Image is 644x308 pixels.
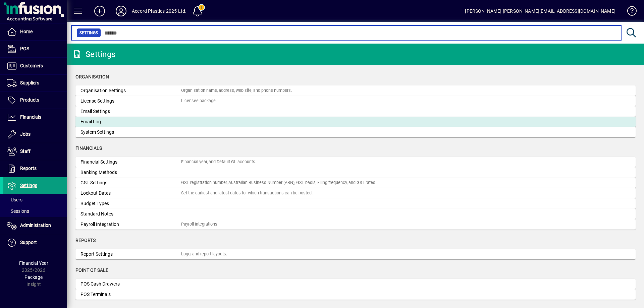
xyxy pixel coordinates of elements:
span: Sessions [7,208,29,214]
a: System Settings [75,127,636,137]
span: Products [20,97,39,103]
span: Reports [20,166,37,171]
div: Payroll Integrations [181,221,217,228]
div: Standard Notes [80,210,181,218]
a: Email Settings [75,106,636,117]
a: Customers [3,58,67,74]
span: Jobs [20,131,31,137]
a: Users [3,194,67,205]
a: Banking Methods [75,167,636,178]
div: Settings [72,49,115,60]
div: Email Settings [80,108,181,115]
span: Financials [20,114,41,120]
a: Suppliers [3,75,67,91]
div: POS Cash Drawers [80,281,181,288]
a: Organisation SettingsOrganisation name, address, web site, and phone numbers. [75,85,636,96]
a: Home [3,23,67,40]
a: Financial SettingsFinancial year, and Default GL accounts. [75,157,636,167]
a: Knowledge Base [622,1,636,23]
a: Staff [3,143,67,160]
span: Point of Sale [75,267,108,273]
span: Administration [20,223,51,228]
div: Payroll Integration [80,221,181,228]
div: Accord Plastics 2025 Ltd. [132,6,186,16]
span: Package [24,274,43,280]
a: License SettingsLicensee package. [75,96,636,106]
span: POS [20,46,29,51]
div: Lockout Dates [80,190,181,197]
a: Financials [3,109,67,126]
button: Profile [110,5,132,17]
a: POS Cash Drawers [75,279,636,289]
a: Payroll IntegrationPayroll Integrations [75,219,636,230]
a: Lockout DatesSet the earliest and latest dates for which transactions can be posted. [75,188,636,198]
a: Products [3,92,67,109]
div: Financial Settings [80,159,181,166]
span: Financials [75,145,102,151]
span: Home [20,29,33,34]
span: Reports [75,238,96,243]
div: Banking Methods [80,169,181,176]
div: System Settings [80,129,181,136]
div: Budget Types [80,200,181,207]
div: Report Settings [80,251,181,258]
div: Licensee package. [181,98,217,104]
a: Jobs [3,126,67,143]
div: Financial year, and Default GL accounts. [181,159,256,165]
span: Customers [20,63,43,68]
div: Organisation name, address, web site, and phone numbers. [181,87,292,94]
div: Organisation Settings [80,87,181,94]
div: Email Log [80,118,181,125]
div: License Settings [80,98,181,105]
div: Logo, and report layouts. [181,251,227,257]
span: Settings [20,183,37,188]
span: Financial Year [19,260,48,266]
a: GST SettingsGST registration number, Australian Business Number (ABN), GST basis, Filing frequenc... [75,178,636,188]
a: POS Terminals [75,289,636,300]
a: Report SettingsLogo, and report layouts. [75,249,636,259]
span: Support [20,240,37,245]
a: Support [3,234,67,251]
span: Suppliers [20,80,39,85]
a: Reports [3,160,67,177]
span: Users [7,197,22,202]
a: Administration [3,217,67,234]
a: Budget Types [75,198,636,209]
a: Standard Notes [75,209,636,219]
div: POS Terminals [80,291,181,298]
a: POS [3,41,67,57]
a: Email Log [75,117,636,127]
div: Set the earliest and latest dates for which transactions can be posted. [181,190,313,196]
div: [PERSON_NAME] [PERSON_NAME][EMAIL_ADDRESS][DOMAIN_NAME] [465,6,615,16]
span: Organisation [75,74,109,79]
span: Staff [20,148,31,154]
div: GST Settings [80,179,181,186]
span: Settings [79,29,98,36]
a: Sessions [3,205,67,217]
button: Add [89,5,110,17]
div: GST registration number, Australian Business Number (ABN), GST basis, Filing frequency, and GST r... [181,180,376,186]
